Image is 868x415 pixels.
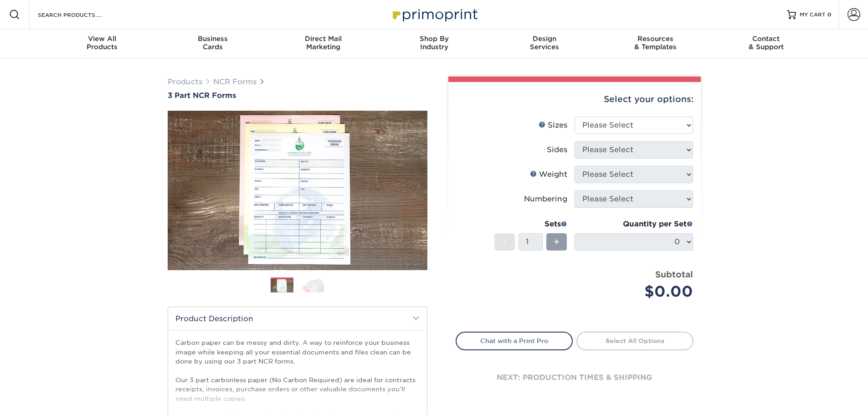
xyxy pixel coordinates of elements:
[655,269,693,279] strong: Subtotal
[168,91,427,100] a: 3 Part NCR Forms
[268,29,379,58] a: Direct MailMarketing
[271,278,293,294] img: NCR Forms 01
[576,332,693,350] a: Select All Options
[547,144,567,155] div: Sides
[711,35,822,43] span: Contact
[539,120,567,131] div: Sizes
[379,35,489,43] span: Shop By
[168,91,236,100] span: 3 Part NCR Forms
[168,77,202,86] a: Products
[379,35,489,51] div: Industry
[530,169,567,180] div: Weight
[389,5,480,24] img: Primoprint
[213,77,257,86] a: NCR Forms
[494,219,567,230] div: Sets
[157,35,268,51] div: Cards
[503,235,507,249] span: -
[456,82,693,117] div: Select your options:
[456,332,573,350] a: Chat with a Print Pro
[489,35,600,51] div: Services
[47,35,158,51] div: Products
[575,219,693,230] div: Quantity per Set
[489,35,600,43] span: Design
[711,29,822,58] a: Contact& Support
[456,350,693,405] div: next: production times & shipping
[268,35,379,43] span: Direct Mail
[600,35,711,51] div: & Templates
[711,35,822,51] div: & Support
[47,35,158,43] span: View All
[301,277,324,293] img: NCR Forms 02
[600,29,711,58] a: Resources& Templates
[37,9,126,20] input: SEARCH PRODUCTS.....
[600,35,711,43] span: Resources
[168,307,427,330] h2: Product Description
[157,35,268,43] span: Business
[827,11,832,18] span: 0
[554,235,560,249] span: +
[168,101,427,280] img: 3 Part NCR Forms 01
[524,194,567,205] div: Numbering
[800,11,826,19] span: MY CART
[268,35,379,51] div: Marketing
[581,281,693,302] div: $0.00
[47,29,158,58] a: View AllProducts
[489,29,600,58] a: DesignServices
[379,29,489,58] a: Shop ByIndustry
[157,29,268,58] a: BusinessCards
